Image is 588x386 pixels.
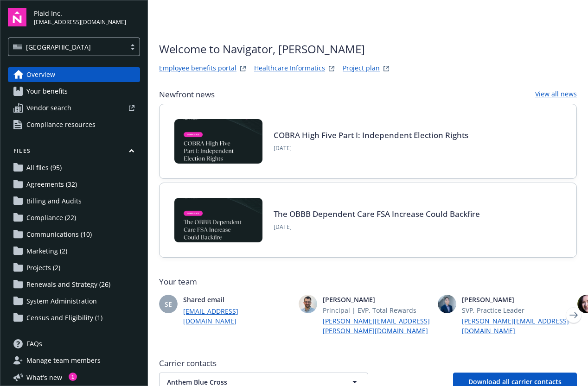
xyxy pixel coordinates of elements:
[462,305,570,315] span: SVP, Practice Leader
[8,194,140,209] a: Billing and Audits
[274,130,468,140] a: COBRA High Five Part I: Independent Election Rights
[468,377,562,386] span: Download all carrier contacts
[26,84,68,99] span: Your benefits
[26,42,91,52] span: [GEOGRAPHIC_DATA]
[8,227,140,242] a: Communications (10)
[26,160,62,175] span: All files (95)
[26,353,101,368] span: Manage team members
[323,305,431,315] span: Principal | EVP, Total Rewards
[566,308,581,323] a: Next
[381,63,392,74] a: projectPlanWebsite
[8,210,140,225] a: Compliance (22)
[8,177,140,192] a: Agreements (32)
[274,209,480,219] a: The OBBB Dependent Care FSA Increase Could Backfire
[34,8,126,18] span: Plaid Inc.
[159,276,577,287] span: Your team
[26,101,71,115] span: Vendor search
[159,358,577,369] span: Carrier contacts
[69,373,77,381] div: 1
[8,117,140,132] a: Compliance resources
[26,260,60,275] span: Projects (2)
[26,194,82,209] span: Billing and Audits
[8,277,140,292] a: Renewals and Strategy (26)
[174,198,262,242] img: BLOG-Card Image - Compliance - OBBB Dep Care FSA - 08-01-25.jpg
[26,67,55,82] span: Overview
[26,336,42,351] span: FAQs
[159,89,215,100] span: Newfront news
[8,67,140,82] a: Overview
[26,244,67,259] span: Marketing (2)
[438,295,456,313] img: photo
[8,294,140,309] a: System Administration
[8,147,140,158] button: Files
[159,63,236,74] a: Employee benefits portal
[159,41,392,57] span: Welcome to Navigator , [PERSON_NAME]
[254,63,325,74] a: Healthcare Informatics
[343,63,380,74] a: Project plan
[34,8,140,26] button: Plaid Inc.[EMAIL_ADDRESS][DOMAIN_NAME]
[8,260,140,275] a: Projects (2)
[183,306,291,326] a: [EMAIL_ADDRESS][DOMAIN_NAME]
[26,227,92,242] span: Communications (10)
[8,373,77,382] button: What's new1
[237,63,249,74] a: striveWebsite
[26,177,77,192] span: Agreements (32)
[26,294,97,309] span: System Administration
[8,310,140,325] a: Census and Eligibility (1)
[299,295,317,313] img: photo
[26,210,76,225] span: Compliance (22)
[274,144,468,152] span: [DATE]
[274,223,480,231] span: [DATE]
[8,336,140,351] a: FAQs
[183,295,291,304] span: Shared email
[323,295,431,304] span: [PERSON_NAME]
[323,316,431,335] a: [PERSON_NAME][EMAIL_ADDRESS][PERSON_NAME][DOMAIN_NAME]
[26,277,110,292] span: Renewals and Strategy (26)
[535,89,577,100] a: View all news
[8,8,26,26] img: navigator-logo.svg
[8,101,140,115] a: Vendor search
[8,244,140,259] a: Marketing (2)
[8,160,140,175] a: All files (95)
[174,119,262,164] img: BLOG-Card Image - Compliance - COBRA High Five Pt 1 07-18-25.jpg
[462,295,570,304] span: [PERSON_NAME]
[165,299,172,309] span: SE
[34,18,126,26] span: [EMAIL_ADDRESS][DOMAIN_NAME]
[8,353,140,368] a: Manage team members
[8,84,140,99] a: Your benefits
[26,117,96,132] span: Compliance resources
[26,373,62,382] span: What ' s new
[26,310,102,325] span: Census and Eligibility (1)
[462,316,570,335] a: [PERSON_NAME][EMAIL_ADDRESS][DOMAIN_NAME]
[13,42,121,52] span: [GEOGRAPHIC_DATA]
[326,63,337,74] a: springbukWebsite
